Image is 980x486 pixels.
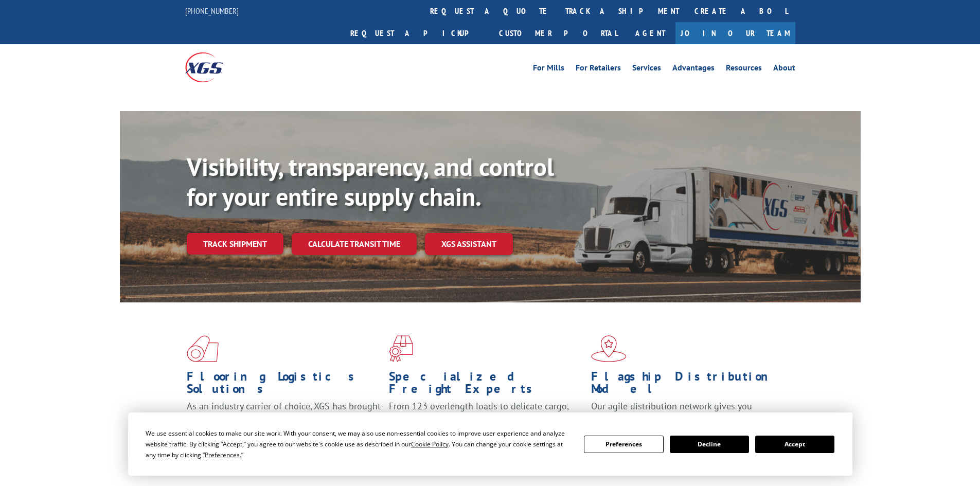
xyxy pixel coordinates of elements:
a: Advantages [672,64,715,75]
a: Request a pickup [343,22,491,44]
button: Decline [670,436,749,453]
a: Resources [726,64,762,75]
h1: Flagship Distribution Model [591,370,786,400]
a: For Mills [533,64,564,75]
h1: Specialized Freight Experts [389,370,583,400]
img: xgs-icon-total-supply-chain-intelligence-red [187,335,219,362]
a: Customer Portal [491,22,625,44]
a: [PHONE_NUMBER] [185,6,239,16]
span: Preferences [205,451,240,459]
h1: Flooring Logistics Solutions [187,370,381,400]
span: As an industry carrier of choice, XGS has brought innovation and dedication to flooring logistics... [187,400,381,437]
p: From 123 overlength loads to delicate cargo, our experienced staff knows the best way to move you... [389,400,583,446]
button: Accept [755,436,834,453]
span: Cookie Policy [411,440,449,448]
div: We use essential cookies to make our site work. With your consent, we may also use non-essential ... [146,428,572,460]
a: About [773,64,795,75]
a: Agent [625,22,675,44]
a: Track shipment [187,233,283,255]
a: Services [632,64,661,75]
div: Cookie Consent Prompt [128,412,852,476]
img: xgs-icon-flagship-distribution-model-red [591,335,627,362]
a: Calculate transit time [292,233,417,255]
a: For Retailers [576,64,621,75]
img: xgs-icon-focused-on-flooring-red [389,335,413,362]
a: Join Our Team [675,22,795,44]
a: XGS ASSISTANT [425,233,513,255]
b: Visibility, transparency, and control for your entire supply chain. [187,151,554,212]
button: Preferences [584,436,663,453]
span: Our agile distribution network gives you nationwide inventory management on demand. [591,400,780,424]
